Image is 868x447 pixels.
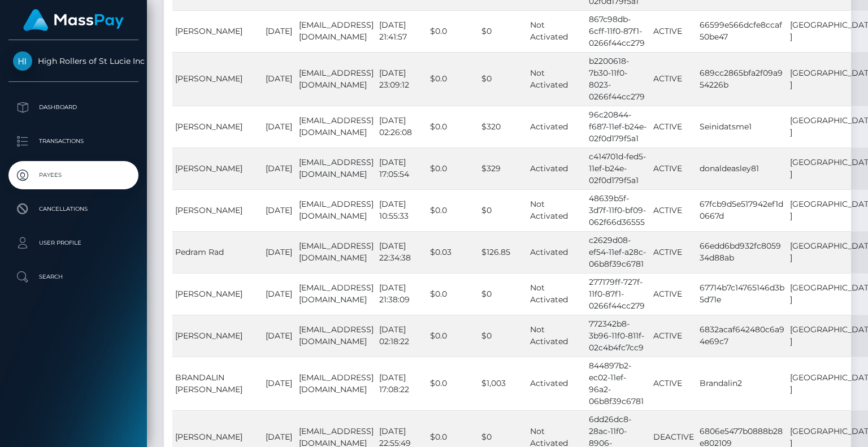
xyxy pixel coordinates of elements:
p: Payees [13,167,134,184]
td: [PERSON_NAME] [172,189,263,231]
td: c414701d-fed5-11ef-b24e-02f0d179f5a1 [586,147,650,189]
td: $0.0 [427,189,479,231]
td: $320 [479,106,527,147]
td: ACTIVE [650,357,697,410]
a: Cancellations [8,195,138,223]
td: [EMAIL_ADDRESS][DOMAIN_NAME] [296,147,376,189]
a: Dashboard [8,93,138,121]
td: [DATE] [263,273,296,315]
td: $0 [479,273,527,315]
td: [DATE] 17:05:54 [376,147,427,189]
td: [DATE] [263,315,296,357]
td: $0.0 [427,52,479,106]
td: [PERSON_NAME] [172,52,263,106]
td: [EMAIL_ADDRESS][DOMAIN_NAME] [296,106,376,147]
td: $0.0 [427,273,479,315]
td: Brandalin2 [697,357,787,410]
td: $0.03 [427,231,479,273]
td: 96c20844-f687-11ef-b24e-02f0d179f5a1 [586,106,650,147]
td: [DATE] 23:09:12 [376,52,427,106]
td: Not Activated [527,10,586,52]
td: $1,003 [479,357,527,410]
td: b2200618-7b30-11f0-8023-0266f44cc279 [586,52,650,106]
td: Activated [527,147,586,189]
td: [DATE] 21:41:57 [376,10,427,52]
td: BRANDALIN [PERSON_NAME] [172,357,263,410]
a: Search [8,263,138,291]
td: $0 [479,52,527,106]
td: $0 [479,315,527,357]
td: [EMAIL_ADDRESS][DOMAIN_NAME] [296,189,376,231]
td: $126.85 [479,231,527,273]
span: High Rollers of St Lucie Inc [8,56,138,66]
td: [DATE] 21:38:09 [376,273,427,315]
td: $0 [479,189,527,231]
p: Dashboard [13,99,134,116]
td: ACTIVE [650,189,697,231]
td: [DATE] 22:34:38 [376,231,427,273]
td: [EMAIL_ADDRESS][DOMAIN_NAME] [296,315,376,357]
td: Pedram Rad [172,231,263,273]
td: donaldeasley81 [697,147,787,189]
td: Activated [527,106,586,147]
td: Activated [527,357,586,410]
td: [PERSON_NAME] [172,147,263,189]
td: $0.0 [427,315,479,357]
td: ACTIVE [650,315,697,357]
td: ACTIVE [650,147,697,189]
td: [EMAIL_ADDRESS][DOMAIN_NAME] [296,357,376,410]
td: $0.0 [427,357,479,410]
td: [DATE] [263,147,296,189]
td: $0 [479,10,527,52]
td: Not Activated [527,273,586,315]
td: $0.0 [427,10,479,52]
td: Seinidatsme1 [697,106,787,147]
p: User Profile [13,235,134,251]
td: [PERSON_NAME] [172,273,263,315]
td: [DATE] [263,231,296,273]
td: [PERSON_NAME] [172,10,263,52]
td: $0.0 [427,147,479,189]
td: ACTIVE [650,106,697,147]
td: [DATE] [263,10,296,52]
td: $0.0 [427,106,479,147]
td: [EMAIL_ADDRESS][DOMAIN_NAME] [296,273,376,315]
td: ACTIVE [650,273,697,315]
td: 66edd6bd932fc805934d88ab [697,231,787,273]
td: [DATE] [263,106,296,147]
td: [DATE] [263,357,296,410]
p: Transactions [13,133,134,150]
a: Payees [8,161,138,189]
td: c2629d08-ef54-11ef-a28c-06b8f39c6781 [586,231,650,273]
td: $329 [479,147,527,189]
td: [DATE] 02:18:22 [376,315,427,357]
td: [DATE] [263,52,296,106]
td: ACTIVE [650,52,697,106]
p: Cancellations [13,201,134,218]
td: 6832acaf642480c6a94e69c7 [697,315,787,357]
td: [PERSON_NAME] [172,315,263,357]
td: ACTIVE [650,10,697,52]
a: Transactions [8,127,138,155]
td: [DATE] 17:08:22 [376,357,427,410]
td: [DATE] 10:55:33 [376,189,427,231]
img: MassPay Logo [23,9,124,31]
td: Not Activated [527,189,586,231]
td: 844897b2-ec02-11ef-96a2-06b8f39c6781 [586,357,650,410]
td: 772342b8-3b96-11f0-811f-02c4b4fc7cc9 [586,315,650,357]
td: 67714b7c14765146d3b5d71e [697,273,787,315]
td: [EMAIL_ADDRESS][DOMAIN_NAME] [296,10,376,52]
td: 48639b5f-3d7f-11f0-bf09-062f66d36555 [586,189,650,231]
td: Activated [527,231,586,273]
td: 689cc2865bfa2f09a954226b [697,52,787,106]
td: [DATE] 02:26:08 [376,106,427,147]
td: 867c98db-6cff-11f0-87f1-0266f44cc279 [586,10,650,52]
td: Not Activated [527,315,586,357]
td: ACTIVE [650,231,697,273]
td: Not Activated [527,52,586,106]
td: [PERSON_NAME] [172,106,263,147]
td: [DATE] [263,189,296,231]
a: User Profile [8,229,138,257]
p: Search [13,268,134,285]
img: High Rollers of St Lucie Inc [13,51,32,71]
